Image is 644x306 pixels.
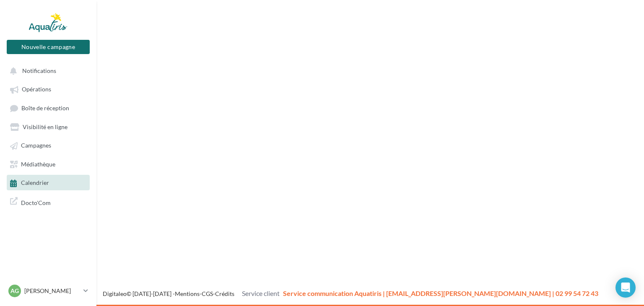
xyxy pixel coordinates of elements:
span: Boîte de réception [21,104,69,112]
span: © [DATE]-[DATE] - - - [103,290,598,297]
a: Mentions [175,290,200,297]
span: Notifications [22,67,56,74]
div: Open Intercom Messenger [615,277,636,298]
a: Campagnes [5,137,91,153]
span: Docto'Com [21,197,51,207]
span: Visibilité en ligne [23,123,68,130]
a: Médiathèque [5,156,91,171]
span: Médiathèque [21,161,55,168]
span: Opérations [22,86,51,93]
a: CGS [202,290,213,297]
span: Calendrier [21,179,49,187]
a: Opérations [5,81,91,96]
a: AG [PERSON_NAME] [7,283,90,299]
span: AG [10,287,19,295]
button: Nouvelle campagne [7,40,90,54]
a: Visibilité en ligne [5,119,91,134]
button: Notifications [5,63,88,78]
a: Crédits [215,290,234,297]
a: Docto'Com [5,194,91,210]
span: Campagnes [21,142,51,149]
span: Service communication Aquatiris | [EMAIL_ADDRESS][PERSON_NAME][DOMAIN_NAME] | 02 99 54 72 43 [283,289,598,297]
p: [PERSON_NAME] [24,287,80,295]
a: Digitaleo [103,290,127,297]
span: Service client [242,289,280,297]
a: Calendrier [5,175,91,190]
a: Boîte de réception [5,100,91,116]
